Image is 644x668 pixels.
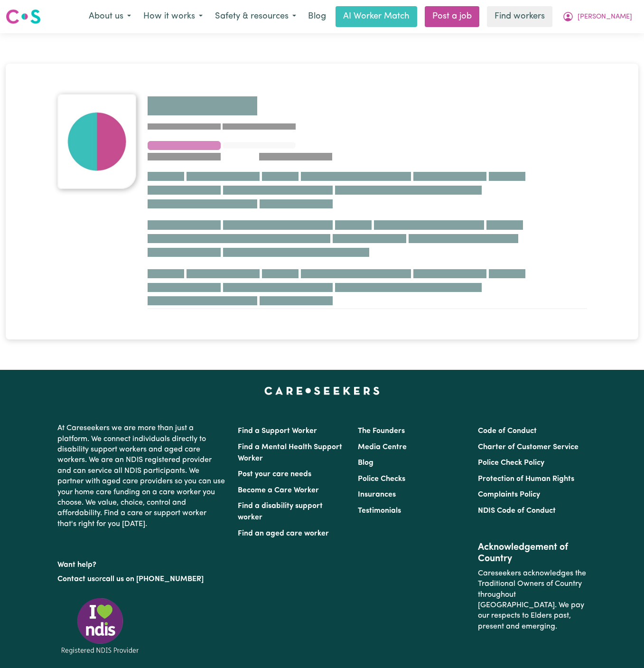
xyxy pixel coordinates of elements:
a: Protection of Human Rights [478,475,574,483]
p: Want help? [57,556,226,570]
a: Blog [358,459,373,467]
a: Become a Care Worker [238,487,319,494]
a: Insurances [358,491,396,499]
p: At Careseekers we are more than just a platform. We connect individuals directly to disability su... [57,419,226,533]
img: Registered NDIS provider [57,596,143,656]
a: Find a Support Worker [238,427,317,435]
a: Find an aged care worker [238,530,329,537]
span: [PERSON_NAME] [578,12,632,22]
a: Charter of Customer Service [478,443,579,451]
a: AI Worker Match [336,6,417,27]
img: Careseekers logo [6,8,41,25]
a: Complaints Policy [478,491,540,499]
p: Careseekers acknowledges the Traditional Owners of Country throughout [GEOGRAPHIC_DATA]. We pay o... [478,565,587,636]
button: My Account [556,7,638,27]
a: Find a Mental Health Support Worker [238,443,342,462]
a: NDIS Code of Conduct [478,507,556,515]
a: Police Check Policy [478,459,544,467]
button: Safety & resources [209,7,302,27]
a: Testimonials [358,507,401,515]
a: Media Centre [358,443,407,451]
a: Careseekers logo [6,6,41,28]
a: Blog [302,6,332,27]
a: call us on [PHONE_NUMBER] [102,575,204,583]
button: How it works [137,7,209,27]
a: Careseekers home page [264,387,380,395]
a: Post a job [425,6,479,27]
a: Find workers [487,6,552,27]
a: Police Checks [358,475,405,483]
a: Find a disability support worker [238,502,323,521]
a: The Founders [358,427,405,435]
a: Post your care needs [238,470,311,478]
p: or [57,570,226,588]
a: Contact us [57,575,95,583]
button: About us [83,7,137,27]
a: Code of Conduct [478,427,537,435]
h2: Acknowledgement of Country [478,542,587,565]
